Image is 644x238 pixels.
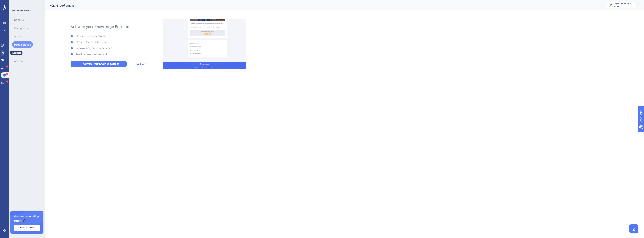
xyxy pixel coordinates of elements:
[12,33,25,40] button: Articles
[163,19,246,69] img: a27db7f7ef9877a438c7956077c236be.gif
[76,34,106,38] div: Organize Documentation
[610,4,612,7] div: 10
[12,58,25,64] button: Access
[20,226,34,229] span: Book a Demo
[49,3,597,8] div: Page Settings
[628,223,640,234] iframe: UserGuiding AI Assistant Launcher
[614,2,635,8] div: days left in free trial
[12,16,26,23] button: Reports
[9,1,23,5] span: Need Help?
[71,24,129,29] div: Activate your Knowledge Base to:
[83,62,119,66] span: Activate Your Knowledge Base
[133,62,148,66] a: Learn More >
[12,9,31,12] div: KNOWLEDGE BASE
[14,225,40,231] button: Book a Demo
[71,61,127,67] button: Activate Your Knowledge Base
[12,49,26,56] button: Domain
[12,25,30,31] button: Categories
[76,52,107,56] div: Track Article Engagement
[12,41,33,48] button: Page Settings
[76,40,106,44] div: Create Content Efficiently
[13,214,40,223] span: Meet our onboarding experts 🎧
[76,46,112,50] div: Improve Self-serve Experience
